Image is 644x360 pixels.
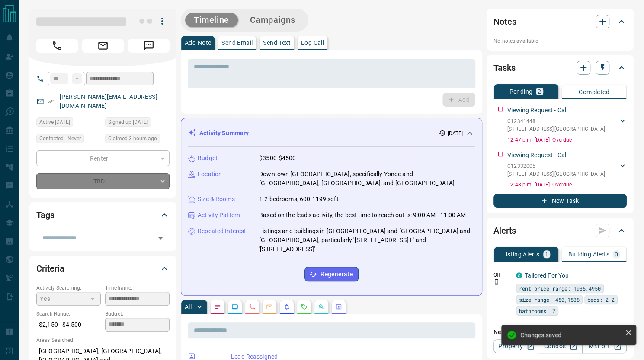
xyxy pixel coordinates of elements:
[507,116,627,135] div: C12341448[STREET_ADDRESS],[GEOGRAPHIC_DATA]
[519,295,580,304] span: size range: 450,1538
[493,61,515,75] h2: Tasks
[108,118,148,126] span: Signed up [DATE]
[108,134,157,143] span: Claimed 3 hours ago
[263,40,291,46] p: Send Text
[507,162,605,170] p: C12332005
[241,13,304,27] button: Campaigns
[105,134,170,146] div: Mon Aug 18 2025
[259,211,466,220] p: Based on the lead's activity, the best time to reach out is: 9:00 AM - 11:00 AM
[493,194,627,208] button: New Task
[493,220,627,241] div: Alerts
[493,271,511,279] p: Off
[36,318,101,332] p: $2,150 - $4,500
[266,303,273,310] svg: Emails
[259,154,296,163] p: $3500-$4500
[502,251,540,257] p: Listing Alerts
[507,136,627,144] p: 12:47 p.m. [DATE] - Overdue
[39,134,81,143] span: Contacted - Never
[36,208,54,222] h2: Tags
[185,304,192,310] p: All
[36,336,170,344] p: Areas Searched:
[36,150,170,166] div: Renter
[519,306,555,315] span: bathrooms: 2
[198,227,246,236] p: Repeated Interest
[335,303,342,310] svg: Agent Actions
[507,170,605,178] p: [STREET_ADDRESS] , [GEOGRAPHIC_DATA]
[36,173,170,189] div: TBD
[36,262,64,275] h2: Criteria
[128,39,170,53] span: Message
[36,292,101,306] div: Yes
[48,98,54,104] svg: Email Verified
[516,272,522,278] div: condos.ca
[154,232,167,244] button: Open
[525,272,569,279] a: Tailored For You
[493,57,627,78] div: Tasks
[105,117,170,129] div: Wed Aug 30 2017
[36,117,101,129] div: Fri Aug 15 2025
[259,170,475,188] p: Downtown [GEOGRAPHIC_DATA], specifically Yonge and [GEOGRAPHIC_DATA], [GEOGRAPHIC_DATA], and [GEO...
[519,284,601,293] span: rent price range: 1935,4950
[36,205,170,225] div: Tags
[188,125,475,141] div: Activity Summary[DATE]
[507,125,605,133] p: [STREET_ADDRESS] , [GEOGRAPHIC_DATA]
[60,93,157,109] a: [PERSON_NAME][EMAIL_ADDRESS][DOMAIN_NAME]
[615,251,618,257] p: 0
[301,40,324,46] p: Log Call
[36,310,101,318] p: Search Range:
[185,13,238,27] button: Timeline
[199,129,249,138] p: Activity Summary
[198,154,218,163] p: Budget
[318,303,325,310] svg: Opportunities
[493,15,516,28] h2: Notes
[507,181,627,189] p: 12:48 p.m. [DATE] - Overdue
[507,151,567,160] p: Viewing Request - Call
[509,88,532,95] p: Pending
[39,118,70,126] span: Active [DATE]
[82,39,124,53] span: Email
[520,332,622,338] div: Changes saved
[259,227,475,254] p: Listings and buildings in [GEOGRAPHIC_DATA] and [GEOGRAPHIC_DATA] and [GEOGRAPHIC_DATA], particul...
[36,284,101,292] p: Actively Searching:
[185,40,211,46] p: Add Note
[568,251,609,257] p: Building Alerts
[538,88,541,95] p: 2
[259,195,339,204] p: 1-2 bedrooms, 600-1199 sqft
[493,339,538,353] a: Property
[214,303,221,310] svg: Notes
[198,211,240,220] p: Activity Pattern
[105,310,170,318] p: Budget:
[507,161,627,180] div: C12332005[STREET_ADDRESS],[GEOGRAPHIC_DATA]
[545,251,548,257] p: 1
[301,303,308,310] svg: Requests
[249,303,256,310] svg: Calls
[304,267,359,281] button: Regenerate
[36,258,170,279] div: Criteria
[587,295,615,304] span: beds: 2-2
[105,284,170,292] p: Timeframe:
[507,117,605,125] p: C12341448
[493,279,500,285] svg: Push Notification Only
[283,303,290,310] svg: Listing Alerts
[447,129,463,137] p: [DATE]
[231,303,238,310] svg: Lead Browsing Activity
[579,89,609,95] p: Completed
[493,37,627,45] p: No notes available
[507,106,567,115] p: Viewing Request - Call
[198,170,222,179] p: Location
[221,40,253,46] p: Send Email
[36,39,78,53] span: Call
[198,195,235,204] p: Size & Rooms
[493,224,516,237] h2: Alerts
[493,328,627,337] p: New Alert:
[493,11,627,32] div: Notes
